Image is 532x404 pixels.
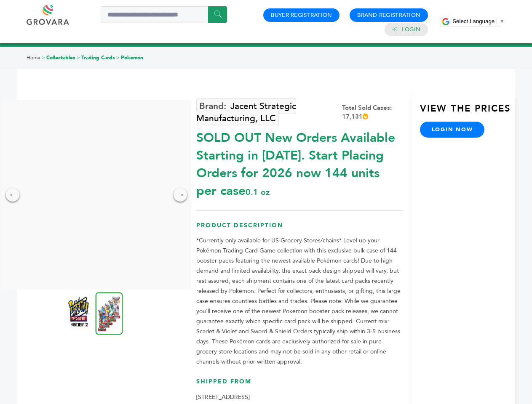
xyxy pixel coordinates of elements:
a: Brand Registration [357,11,420,19]
span: > [116,54,120,61]
img: *SOLD OUT* New Orders Available Starting in 2026. Start Placing Orders for 2026 now! 144 units pe... [68,296,89,330]
span: > [77,54,80,61]
span: ▼ [499,18,505,24]
a: Buyer Registration [271,11,332,19]
a: Trading Cards [81,54,115,61]
a: Collectables [46,54,75,61]
span: Select Language [452,18,495,24]
h3: Shipped From [196,377,403,392]
a: Pokemon [121,54,143,61]
a: Jacent Strategic Manufacturing, LLC [196,98,296,126]
div: → [174,188,187,202]
a: Home [27,54,40,61]
span: ​ [497,18,497,24]
a: Select Language​ [452,18,505,24]
h3: Product Description [196,221,403,236]
span: > [42,54,45,61]
span: 0.1 oz [246,186,270,198]
img: *SOLD OUT* New Orders Available Starting in 2026. Start Placing Orders for 2026 now! 144 units pe... [96,292,123,335]
input: Search a product or brand... [101,6,227,23]
p: *Currently only available for US Grocery Stores/chains* Level up your Pokémon Trading Card Game c... [196,236,403,367]
a: login now [420,122,485,138]
h3: View the Prices [420,102,515,122]
div: SOLD OUT New Orders Available Starting in [DATE]. Start Placing Orders for 2026 now 144 units per... [196,125,403,200]
a: Login [402,26,420,33]
div: ← [6,188,19,202]
div: Total Sold Cases: 17,131 [342,104,403,121]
